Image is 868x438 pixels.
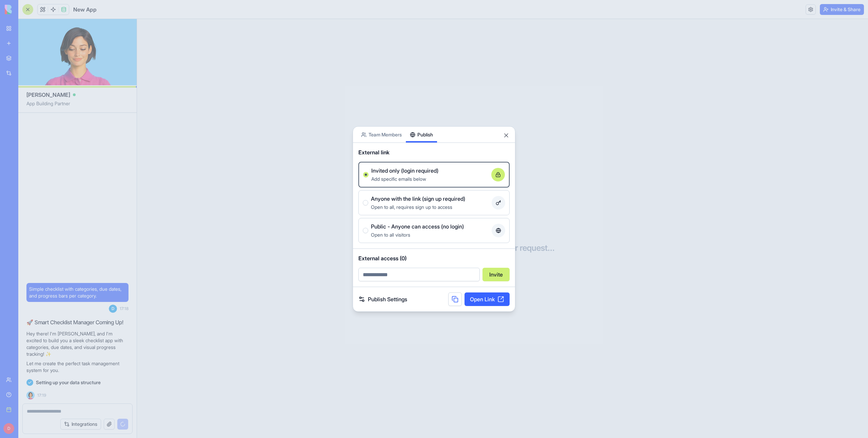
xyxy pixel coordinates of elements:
[363,200,368,205] button: Anyone with the link (sign up required)Open to all, requires sign up to access
[465,292,510,306] a: Open Link
[358,295,407,303] a: Publish Settings
[371,204,452,210] span: Open to all, requires sign up to access
[371,176,426,182] span: Add specific emails below
[358,148,390,156] span: External link
[482,268,510,281] button: Invite
[358,254,510,262] span: External access (0)
[371,222,464,231] span: Public - Anyone can access (no login)
[357,127,406,143] button: Team Members
[406,127,437,143] button: Publish
[371,232,410,238] span: Open to all visitors
[371,167,438,175] span: Invited only (login required)
[363,228,368,233] button: Public - Anyone can access (no login)Open to all visitors
[363,172,369,177] button: Invited only (login required)Add specific emails below
[371,195,465,203] span: Anyone with the link (sign up required)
